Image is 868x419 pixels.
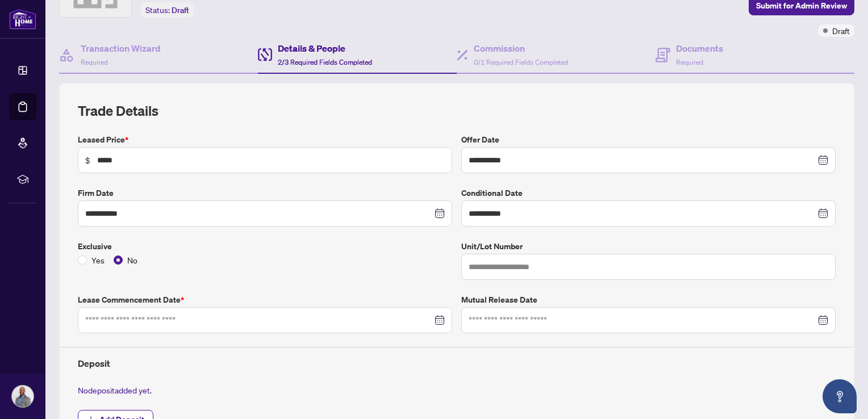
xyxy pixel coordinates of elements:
span: No deposit added yet. [78,385,152,395]
label: Lease Commencement Date [78,294,452,306]
label: Unit/Lot Number [461,240,836,253]
span: Required [676,58,703,66]
label: Offer Date [461,133,836,146]
span: $ [85,154,90,166]
h4: Commission [474,41,568,55]
h2: Trade Details [78,102,836,120]
img: Profile Icon [12,386,34,407]
label: Exclusive [78,240,452,253]
button: Open asap [823,379,857,413]
h4: Transaction Wizard [81,41,161,55]
label: Leased Price [78,133,452,146]
span: 0/1 Required Fields Completed [474,58,568,66]
h4: Details & People [278,41,372,55]
h4: Deposit [78,357,836,370]
label: Firm Date [78,187,452,199]
h4: Documents [676,41,723,55]
span: Draft [832,24,850,37]
img: logo [9,9,36,30]
span: Required [81,58,108,66]
span: Draft [172,5,189,15]
span: 2/3 Required Fields Completed [278,58,372,66]
span: No [123,254,142,266]
span: Yes [87,254,109,266]
label: Mutual Release Date [461,294,836,306]
div: Status: [141,2,194,18]
label: Conditional Date [461,187,836,199]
